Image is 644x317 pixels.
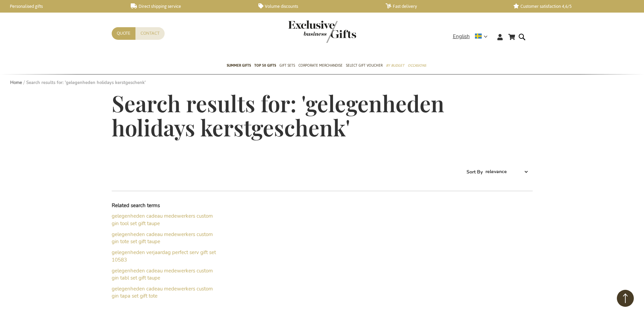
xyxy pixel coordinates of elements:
img: Exclusive Business gifts logo [288,20,356,43]
span: TOP 50 Gifts [254,62,276,69]
span: Select Gift Voucher [346,62,383,69]
a: Customer satisfaction 4,6/5 [513,3,630,9]
span: Search results for: 'gelegenheden holidays kerstgeschenk' [112,88,444,142]
span: Corporate Merchandise [298,62,343,69]
a: gelegenheden cadeau medewerkers custom gin tote set gift taupe [112,231,213,245]
strong: Search results for: 'gelegenheden holidays kerstgeschenk' [26,80,146,86]
a: store logo [288,20,322,43]
a: gelegenheden cadeau medewerkers custom gin tool set gift taupe [112,213,213,227]
a: Volume discounts [258,3,375,9]
dt: Related search terms [112,202,217,209]
a: gelegenheden cadeau medewerkers custom gin tabl set gift taupe [112,267,213,281]
a: gelegenheden cadeau medewerkers custom gin tapa set gift tote [112,285,213,299]
label: Sort By [466,168,483,175]
div: English [453,33,492,40]
a: Contact [135,27,165,40]
a: Direct shipping service [131,3,247,9]
a: Quote [112,27,135,40]
span: Occasions [408,62,426,69]
a: Personalised gifts [3,3,120,9]
span: English [453,33,470,40]
span: By Budget [386,62,404,69]
a: Fast delivery [386,3,502,9]
a: gelegenheden verjaardag perfect serv gift set 10583 [112,249,216,263]
span: Summer Gifts [227,62,251,69]
a: Home [10,80,22,86]
span: Gift Sets [279,62,295,69]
